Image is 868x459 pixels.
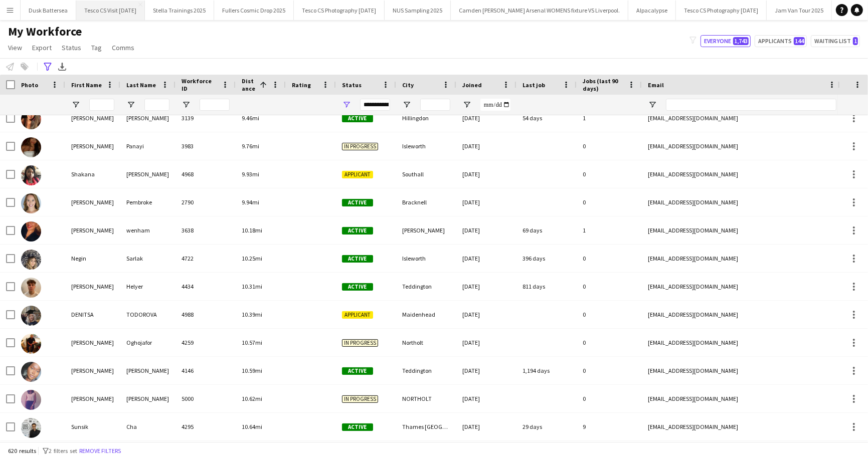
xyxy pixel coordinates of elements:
[456,104,516,132] div: [DATE]
[242,170,259,178] span: 9.93mi
[402,100,411,109] button: Open Filter Menu
[342,423,373,431] span: Active
[396,385,456,412] div: NORTHOLT
[733,37,749,45] span: 1,743
[396,357,456,384] div: Teddington
[294,1,385,20] button: Tesco CS Photography [DATE]
[145,1,214,20] button: Stella Trainings 2025
[176,132,236,160] div: 3983
[342,227,373,235] span: Active
[577,132,642,160] div: 0
[642,104,842,132] div: [EMAIL_ADDRESS][DOMAIN_NAME]
[577,273,642,300] div: 0
[120,104,176,132] div: [PERSON_NAME]
[642,357,842,384] div: [EMAIL_ADDRESS][DOMAIN_NAME]
[214,1,294,20] button: Fullers Cosmic Drop 2025
[120,413,176,440] div: Cha
[292,81,311,89] span: Rating
[126,81,156,89] span: Last Name
[176,104,236,132] div: 3139
[242,77,256,92] span: Distance
[342,367,373,375] span: Active
[176,245,236,272] div: 4722
[21,306,41,326] img: DENITSA TODOROVA
[242,142,259,150] span: 9.76mi
[21,221,41,242] img: Christine wenham
[642,413,842,440] div: [EMAIL_ADDRESS][DOMAIN_NAME]
[126,100,135,109] button: Open Filter Menu
[71,100,80,109] button: Open Filter Menu
[176,273,236,300] div: 4434
[342,311,373,319] span: Applicant
[342,199,373,206] span: Active
[456,216,516,244] div: [DATE]
[396,273,456,300] div: Teddington
[342,283,373,291] span: Active
[108,41,138,54] a: Comms
[120,329,176,356] div: Oghojafor
[516,104,577,132] div: 54 days
[456,385,516,412] div: [DATE]
[65,245,120,272] div: Negin
[21,137,41,157] img: Kelly Panayi
[65,301,120,328] div: DENITSA
[516,216,577,244] div: 69 days
[242,367,262,374] span: 10.59mi
[28,41,56,54] a: Export
[8,43,22,52] span: View
[342,115,373,122] span: Active
[642,216,842,244] div: [EMAIL_ADDRESS][DOMAIN_NAME]
[120,245,176,272] div: Sarlak
[642,385,842,412] div: [EMAIL_ADDRESS][DOMAIN_NAME]
[120,273,176,300] div: Helyer
[577,385,642,412] div: 0
[396,413,456,440] div: Thames [GEOGRAPHIC_DATA], [GEOGRAPHIC_DATA]
[577,188,642,216] div: 0
[577,413,642,440] div: 9
[420,99,450,111] input: City Filter Input
[516,357,577,384] div: 1,194 days
[642,245,842,272] div: [EMAIL_ADDRESS][DOMAIN_NAME]
[456,329,516,356] div: [DATE]
[32,43,52,52] span: Export
[242,255,262,262] span: 10.25mi
[21,418,41,438] img: Sunsik Cha
[853,37,858,45] span: 1
[577,216,642,244] div: 1
[516,413,577,440] div: 29 days
[342,171,373,178] span: Applicant
[396,132,456,160] div: Isleworth
[396,216,456,244] div: [PERSON_NAME]
[58,41,85,54] a: Status
[176,301,236,328] div: 4988
[242,226,262,234] span: 10.18mi
[65,132,120,160] div: [PERSON_NAME]
[120,357,176,384] div: [PERSON_NAME]
[523,81,545,89] span: Last job
[21,334,41,354] img: Anthony Oghojafor
[242,283,262,290] span: 10.31mi
[342,255,373,263] span: Active
[577,160,642,188] div: 0
[182,77,218,92] span: Workforce ID
[176,385,236,412] div: 5000
[65,216,120,244] div: [PERSON_NAME]
[176,413,236,440] div: 4295
[583,77,624,92] span: Jobs (last 90 days)
[642,301,842,328] div: [EMAIL_ADDRESS][DOMAIN_NAME]
[396,301,456,328] div: Maidenhead
[242,114,259,122] span: 9.46mi
[87,41,106,54] a: Tag
[456,188,516,216] div: [DATE]
[65,385,120,412] div: [PERSON_NAME]
[396,329,456,356] div: Northolt
[120,301,176,328] div: TODOROVA
[480,99,510,111] input: Joined Filter Input
[642,188,842,216] div: [EMAIL_ADDRESS][DOMAIN_NAME]
[62,43,81,52] span: Status
[65,160,120,188] div: Shakana
[71,81,102,89] span: First Name
[648,100,657,109] button: Open Filter Menu
[456,245,516,272] div: [DATE]
[176,357,236,384] div: 4146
